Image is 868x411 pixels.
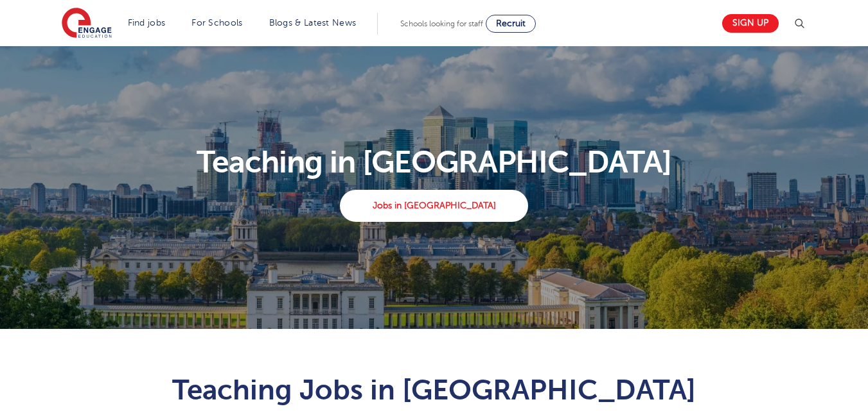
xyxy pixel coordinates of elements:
[340,190,528,222] a: Jobs in [GEOGRAPHIC_DATA]
[496,19,526,28] span: Recruit
[128,18,166,28] a: Find jobs
[400,19,483,28] span: Schools looking for staff
[54,147,814,178] p: Teaching in [GEOGRAPHIC_DATA]
[62,8,112,40] img: Engage Education
[722,14,779,33] a: Sign up
[172,374,696,406] span: Teaching Jobs in [GEOGRAPHIC_DATA]
[269,18,357,28] a: Blogs & Latest News
[486,15,536,33] a: Recruit
[191,18,242,28] a: For Schools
